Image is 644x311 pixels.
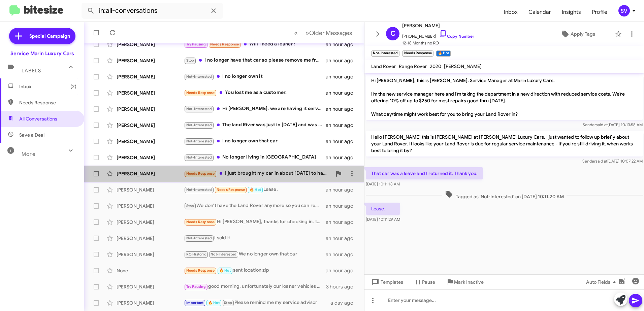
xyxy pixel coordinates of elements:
[326,203,359,209] div: an hour ago
[366,217,400,222] span: [DATE] 10:11:29 AM
[117,57,184,64] div: [PERSON_NAME]
[184,105,326,113] div: Hi [PERSON_NAME], we are having it serviced by a local shop that works on Land Rovers. But thank ...
[498,2,523,22] a: Inbox
[117,186,184,193] div: [PERSON_NAME]
[19,132,44,138] span: Save a Deal
[19,115,57,122] span: All Conversations
[117,154,184,161] div: [PERSON_NAME]
[208,301,220,305] span: 🔥 Hot
[422,276,435,288] span: Pause
[186,187,212,192] span: Not-Interested
[582,159,643,164] span: Sender [DATE] 10:07:22 AM
[326,138,359,145] div: an hour ago
[184,218,326,226] div: Hi [PERSON_NAME], thanks for checking in, the service reminder in the car has not been on yet, bu...
[117,300,184,306] div: [PERSON_NAME]
[326,186,359,193] div: an hour ago
[186,123,212,127] span: Not-Interested
[186,171,215,176] span: Needs Response
[186,220,215,224] span: Needs Response
[117,219,184,226] div: [PERSON_NAME]
[326,90,359,96] div: an hour ago
[117,41,184,48] div: [PERSON_NAME]
[117,283,184,290] div: [PERSON_NAME]
[184,267,326,274] div: sent location zip
[117,235,184,242] div: [PERSON_NAME]
[250,187,261,192] span: 🔥 Hot
[409,276,441,288] button: Pause
[366,203,400,215] p: Lease.
[556,2,586,22] a: Insights
[70,83,76,90] span: (2)
[583,122,643,127] span: Sender [DATE] 10:13:58 AM
[371,50,399,57] small: Not-Interested
[184,299,330,307] div: Please remind me my service advisor
[402,30,474,40] span: [PHONE_NUMBER]
[117,138,184,145] div: [PERSON_NAME]
[22,68,41,74] span: Labels
[326,235,359,242] div: an hour ago
[430,63,441,69] span: 2020
[613,5,637,16] button: SV
[186,139,212,143] span: Not-Interested
[439,34,474,39] a: Copy Number
[366,131,643,157] p: Hello [PERSON_NAME] this is [PERSON_NAME] at [PERSON_NAME] Luxury Cars. I just wanted to follow u...
[117,203,184,209] div: [PERSON_NAME]
[184,250,326,258] div: We no longer own that car
[184,186,326,194] div: Lease.
[184,73,326,80] div: I no longer own it
[326,219,359,226] div: an hour ago
[224,301,232,305] span: Stop
[305,29,309,37] span: »
[219,268,231,273] span: 🔥 Hot
[326,283,359,290] div: 3 hours ago
[326,154,359,161] div: an hour ago
[186,252,206,256] span: RO Historic
[211,252,236,256] span: Not-Interested
[186,74,212,79] span: Not-Interested
[290,26,302,40] button: Previous
[117,251,184,258] div: [PERSON_NAME]
[186,204,194,208] span: Stop
[442,190,567,200] span: Tagged as 'Not-Interested' on [DATE] 10:11:20 AM
[326,57,359,64] div: an hour ago
[571,28,595,40] span: Apply Tags
[184,202,326,210] div: We don't have the Land Rover anymore so you can remove or archive it from your records
[186,58,194,63] span: Stop
[186,284,206,289] span: Try Pausing
[454,276,484,288] span: Mark Inactive
[184,283,326,290] div: good morning, unfortunately our loaner vehicles are booked out until the [DATE]. The 6th and 13th...
[184,89,326,97] div: You lost me as a customer.
[595,159,607,164] span: said at
[326,106,359,112] div: an hour ago
[618,5,630,16] div: SV
[210,42,239,46] span: Needs Response
[117,90,184,96] div: [PERSON_NAME]
[184,170,332,177] div: I just brought my car in about [DATE] to have the service and they realize I did not need it yet
[366,181,400,186] span: [DATE] 10:11:18 AM
[184,40,326,48] div: Will I need a loaner?
[586,276,618,288] span: Auto Fields
[186,236,212,240] span: Not-Interested
[294,29,298,37] span: «
[390,28,395,39] span: C
[82,3,223,19] input: Search
[330,300,359,306] div: a day ago
[117,106,184,112] div: [PERSON_NAME]
[10,50,74,57] div: Service Marin Luxury Cars
[184,153,326,161] div: No longer living in [GEOGRAPHIC_DATA]
[29,33,70,39] span: Special Campaign
[596,122,608,127] span: said at
[184,137,326,145] div: I no longer own that car
[186,268,215,273] span: Needs Response
[326,251,359,258] div: an hour ago
[523,2,556,22] span: Calendar
[117,170,184,177] div: [PERSON_NAME]
[366,167,483,179] p: That car was a leave and I returned it. Thank you.
[402,50,433,57] small: Needs Response
[217,187,245,192] span: Needs Response
[9,28,75,44] a: Special Campaign
[586,2,613,22] a: Profile
[117,267,184,274] div: None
